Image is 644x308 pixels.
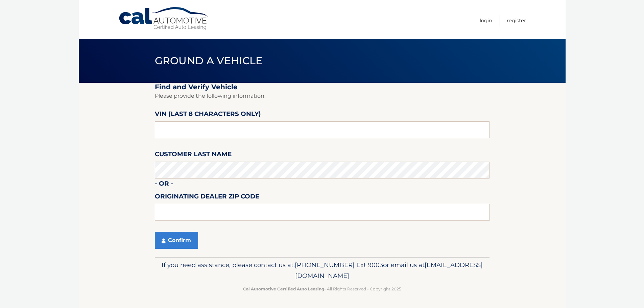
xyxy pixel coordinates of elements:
[155,109,261,121] label: VIN (last 8 characters only)
[295,261,383,269] span: [PHONE_NUMBER] Ext 9003
[155,149,232,162] label: Customer Last Name
[480,15,492,26] a: Login
[155,191,259,204] label: Originating Dealer Zip Code
[155,91,490,101] p: Please provide the following information.
[159,260,485,281] p: If you need assistance, please contact us at: or email us at
[155,232,198,249] button: Confirm
[155,54,263,67] span: Ground a Vehicle
[155,179,173,191] label: - or -
[118,7,210,31] a: Cal Automotive
[159,285,485,292] p: - All Rights Reserved - Copyright 2025
[243,286,324,291] strong: Cal Automotive Certified Auto Leasing
[507,15,526,26] a: Register
[155,83,490,91] h2: Find and Verify Vehicle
